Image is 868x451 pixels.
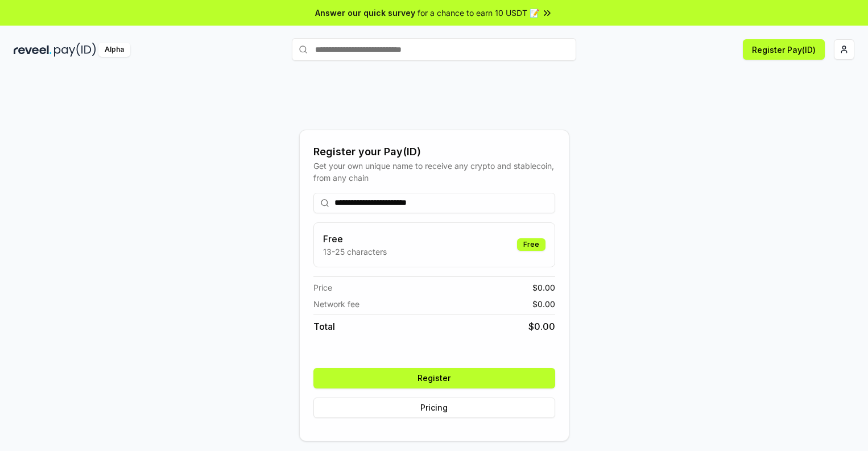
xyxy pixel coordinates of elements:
[313,398,555,418] button: Pricing
[418,7,539,19] span: for a chance to earn 10 USDT 📝
[528,320,555,333] span: $ 0.00
[532,282,555,293] span: $ 0.00
[517,238,545,251] div: Free
[323,246,387,258] p: 13-25 characters
[313,368,555,388] button: Register
[315,7,415,19] span: Answer our quick survey
[313,144,555,160] div: Register your Pay(ID)
[14,43,52,57] img: reveel_dark
[98,43,130,57] div: Alpha
[743,39,825,60] button: Register Pay(ID)
[313,282,332,293] span: Price
[54,43,96,57] img: pay_id
[532,298,555,310] span: $ 0.00
[313,298,359,310] span: Network fee
[313,160,555,184] div: Get your own unique name to receive any crypto and stablecoin, from any chain
[323,232,387,246] h3: Free
[313,320,335,333] span: Total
